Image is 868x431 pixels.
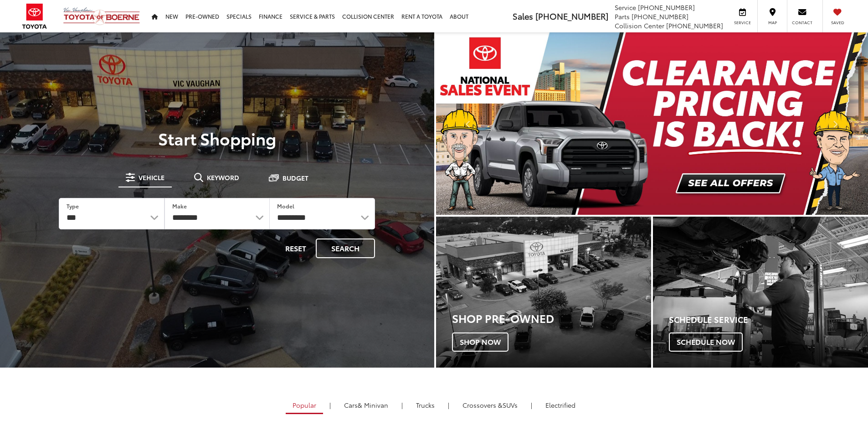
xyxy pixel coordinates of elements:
[615,12,630,21] span: Parts
[277,202,294,210] label: Model
[827,20,847,26] span: Saved
[535,10,608,22] span: [PHONE_NUMBER]
[358,400,388,410] span: & Minivan
[172,202,187,210] label: Make
[282,175,308,181] span: Budget
[615,21,664,30] span: Collision Center
[207,174,239,181] span: Keyword
[327,400,333,410] li: |
[452,312,651,324] h3: Shop Pre-Owned
[38,129,396,147] p: Start Shopping
[409,397,442,413] a: Trucks
[456,397,524,413] a: SUVs
[653,217,868,368] a: Schedule Service Schedule Now
[653,217,868,368] div: Toyota
[277,239,314,258] button: Reset
[669,332,743,352] span: Schedule Now
[452,332,508,352] span: Shop Now
[436,51,501,197] button: Click to view previous picture.
[513,10,533,22] span: Sales
[669,315,868,324] h4: Schedule Service
[316,239,375,258] button: Search
[529,400,534,410] li: |
[436,217,651,368] a: Shop Pre-Owned Shop Now
[803,51,868,197] button: Click to view next picture.
[63,7,140,26] img: Vic Vaughan Toyota of Boerne
[638,3,695,12] span: [PHONE_NUMBER]
[762,20,782,26] span: Map
[399,400,405,410] li: |
[337,397,395,413] a: Cars
[732,20,753,26] span: Service
[792,20,812,26] span: Contact
[436,217,651,368] div: Toyota
[666,21,723,30] span: [PHONE_NUMBER]
[286,397,323,414] a: Popular
[462,400,503,410] span: Crossovers &
[139,174,164,181] span: Vehicle
[67,202,79,210] label: Type
[446,400,452,410] li: |
[539,397,582,413] a: Electrified
[615,3,636,12] span: Service
[632,12,688,21] span: [PHONE_NUMBER]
